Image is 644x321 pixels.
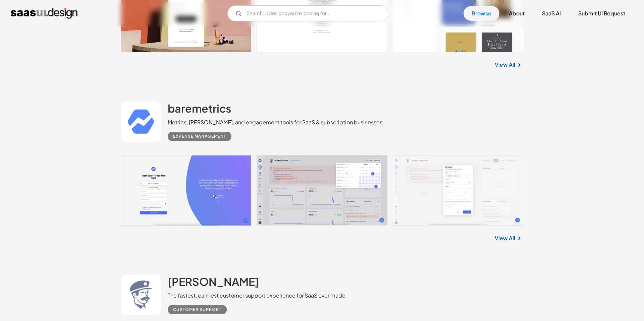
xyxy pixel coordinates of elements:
form: Email Form [227,5,388,21]
a: home [11,8,77,19]
div: Metrics, [PERSON_NAME], and engagement tools for SaaS & subscription businesses. [168,118,384,126]
a: About [501,6,533,21]
a: baremetrics [168,102,231,118]
a: View All [495,61,515,69]
div: Expense Management [173,132,226,140]
a: SaaS Ai [534,6,569,21]
div: Customer Support [173,306,221,314]
a: View All [495,234,515,242]
div: The fastest, calmest customer support experience for SaaS ever made [168,292,345,300]
input: Search UI designs you're looking for... [227,5,388,21]
a: Browse [464,6,499,21]
a: [PERSON_NAME] [168,275,259,292]
h2: baremetrics [168,102,231,115]
a: Submit UI Request [570,6,633,21]
h2: [PERSON_NAME] [168,275,259,288]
